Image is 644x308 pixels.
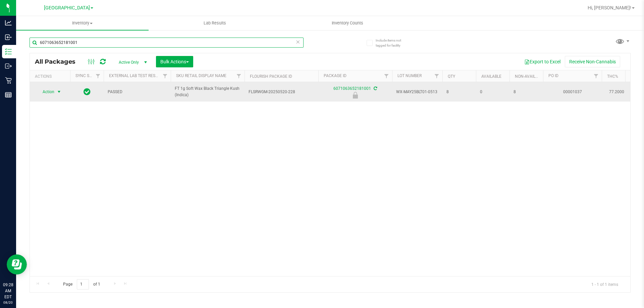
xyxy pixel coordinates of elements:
inline-svg: Analytics [5,19,12,26]
span: 8 [446,89,472,95]
inline-svg: Inventory [5,48,12,55]
span: 0 [480,89,505,95]
span: 8 [514,89,539,95]
span: FLSRWGM-20250520-228 [249,89,314,95]
inline-svg: Retail [5,77,12,84]
button: Bulk Actions [156,56,193,67]
span: Inventory Counts [323,20,372,26]
a: Sync Status [75,73,101,78]
p: 08/20 [3,300,13,305]
iframe: Resource center [7,254,27,274]
div: Newly Received [317,92,393,99]
a: Sku Retail Display Name [176,73,226,78]
a: 6071063652181001 [333,86,371,91]
a: Filter [233,70,245,82]
button: Receive Non-Cannabis [565,56,620,67]
inline-svg: Outbound [5,63,12,69]
span: WX-MAY25BLT01-0513 [396,89,438,95]
span: PASSED [108,89,167,95]
span: Hi, [PERSON_NAME]! [588,5,631,10]
span: Page of 1 [57,279,106,290]
span: Inventory [16,20,149,26]
span: [GEOGRAPHIC_DATA] [44,5,90,11]
span: select [55,87,63,97]
a: External Lab Test Result [109,73,162,78]
input: Search Package ID, Item Name, SKU, Lot or Part Number... [30,38,304,48]
a: Available [481,74,501,79]
a: PO ID [548,73,558,78]
a: 00001037 [563,89,582,94]
input: 1 [77,279,89,290]
inline-svg: Inbound [5,34,12,41]
button: Export to Excel [520,56,565,67]
a: Lab Results [149,16,281,30]
a: Package ID [324,73,346,78]
span: FT 1g Soft Wax Black Triangle Kush (Indica) [175,85,240,98]
a: Filter [381,70,392,82]
a: Flourish Package ID [250,74,292,79]
span: Bulk Actions [160,59,189,64]
span: 77.2000 [606,87,628,97]
p: 09:28 AM EDT [3,282,13,300]
a: Lot Number [397,73,422,78]
a: Filter [431,70,442,82]
a: Filter [160,70,171,82]
a: Filter [93,70,104,82]
span: Clear [296,38,300,46]
span: Lab Results [195,20,235,26]
a: Qty [448,74,455,79]
span: Action [37,87,55,97]
span: 1 - 1 of 1 items [586,279,624,289]
span: Include items not tagged for facility [376,38,409,48]
span: Sync from Compliance System [373,86,377,91]
span: All Packages [35,58,82,65]
a: Non-Available [515,74,545,79]
a: Inventory Counts [281,16,414,30]
span: In Sync [84,87,91,97]
a: THC% [607,74,618,79]
inline-svg: Reports [5,91,12,98]
a: Inventory [16,16,149,30]
a: Filter [591,70,602,82]
div: Actions [35,74,67,79]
